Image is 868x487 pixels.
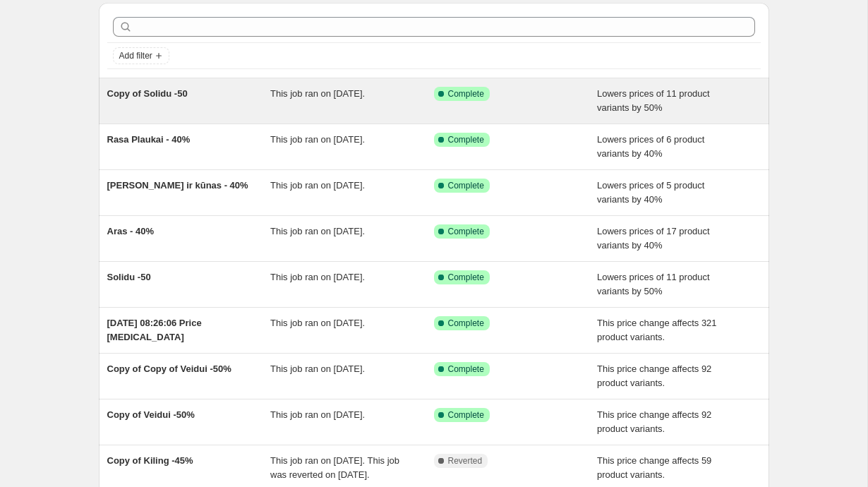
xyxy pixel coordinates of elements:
span: This job ran on [DATE]. [270,88,365,99]
span: Complete [448,409,484,421]
span: Lowers prices of 17 product variants by 40% [597,226,710,251]
span: This job ran on [DATE]. This job was reverted on [DATE]. [270,455,399,480]
span: Complete [448,318,484,329]
span: Complete [448,134,484,145]
span: This price change affects 92 product variants. [597,363,711,388]
span: This price change affects 321 product variants. [597,318,717,342]
button: Add filter [113,47,169,64]
span: This job ran on [DATE]. [270,226,365,236]
span: Complete [448,363,484,375]
span: [PERSON_NAME] ir kūnas - 40% [107,180,248,191]
span: Aras - 40% [107,226,154,236]
span: This job ran on [DATE]. [270,180,365,191]
span: [DATE] 08:26:06 Price [MEDICAL_DATA] [107,318,202,342]
span: This job ran on [DATE]. [270,272,365,282]
span: Copy of Solidu -50 [107,88,188,99]
span: This job ran on [DATE]. [270,409,365,420]
span: This job ran on [DATE]. [270,318,365,328]
span: Complete [448,272,484,283]
span: Copy of Veidui -50% [107,409,195,420]
span: This job ran on [DATE]. [270,363,365,374]
span: Complete [448,180,484,191]
span: Lowers prices of 5 product variants by 40% [597,180,704,205]
span: Lowers prices of 11 product variants by 50% [597,272,710,296]
span: Complete [448,226,484,237]
span: Reverted [448,455,483,467]
span: Lowers prices of 6 product variants by 40% [597,134,704,159]
span: Copy of Kiling -45% [107,455,193,466]
span: Complete [448,88,484,100]
span: This job ran on [DATE]. [270,134,365,145]
span: Solidu -50 [107,272,151,282]
span: Copy of Copy of Veidui -50% [107,363,231,374]
span: Rasa Plaukai - 40% [107,134,191,145]
span: Add filter [119,50,152,61]
span: This price change affects 59 product variants. [597,455,711,480]
span: This price change affects 92 product variants. [597,409,711,434]
span: Lowers prices of 11 product variants by 50% [597,88,710,113]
